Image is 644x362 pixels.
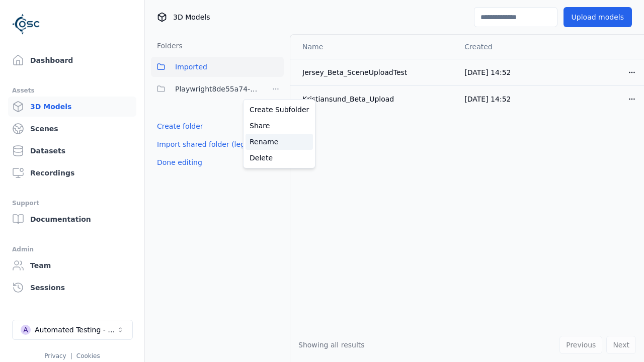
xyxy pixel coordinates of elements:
a: Create Subfolder [246,102,313,118]
a: Delete [246,150,313,166]
a: Rename [246,134,313,150]
a: Share [246,118,313,134]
